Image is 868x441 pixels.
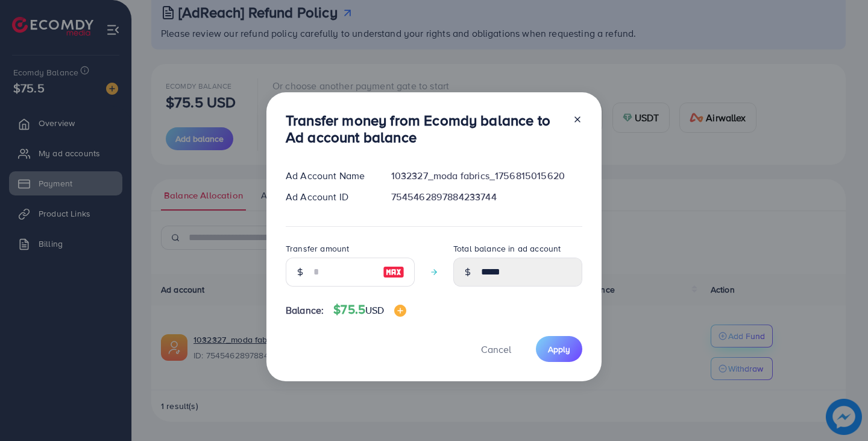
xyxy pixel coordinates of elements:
[286,303,324,317] span: Balance:
[382,190,592,204] div: 7545462897884233744
[286,243,349,255] label: Transfer amount
[394,305,406,317] img: image
[333,302,406,317] h4: $75.5
[382,169,592,183] div: 1032327_moda fabrics_1756815015620
[536,336,582,362] button: Apply
[276,169,382,183] div: Ad Account Name
[276,190,382,204] div: Ad Account ID
[365,303,384,317] span: USD
[481,343,511,356] span: Cancel
[383,265,404,279] img: image
[466,336,526,362] button: Cancel
[286,112,563,147] h3: Transfer money from Ecomdy balance to Ad account balance
[453,243,561,255] label: Total balance in ad account
[548,343,570,355] span: Apply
